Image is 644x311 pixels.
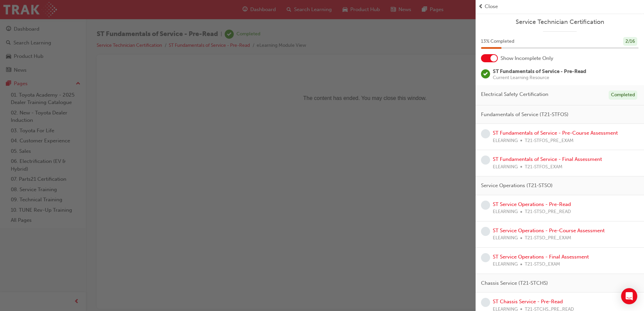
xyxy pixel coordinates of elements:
div: 2 / 16 [623,37,637,46]
a: ST Fundamentals of Service - Pre-Course Assessment [493,130,618,136]
span: ELEARNING [493,137,518,145]
span: Current Learning Resource [493,75,586,80]
span: ELEARNING [493,163,518,171]
span: ELEARNING [493,234,518,242]
div: Open Intercom Messenger [621,288,637,304]
button: prev-iconClose [478,3,641,10]
span: ELEARNING [493,208,518,216]
span: ST Fundamentals of Service - Pre-Read [493,68,586,74]
span: Close [485,3,498,10]
span: T21-STSO_PRE_READ [525,208,571,216]
span: Electrical Safety Certification [481,91,548,98]
span: Fundamentals of Service (T21-STFOS) [481,111,569,118]
span: prev-icon [478,3,483,10]
span: learningRecordVerb_NONE-icon [481,201,490,210]
a: ST Fundamentals of Service - Final Assessment [493,156,602,162]
span: learningRecordVerb_COMPLETE-icon [481,69,490,78]
p: The content has ended. You may close this window. [3,5,523,36]
span: learningRecordVerb_NONE-icon [481,298,490,307]
a: ST Chassis Service - Pre-Read [493,299,563,305]
span: learningRecordVerb_NONE-icon [481,129,490,138]
span: learningRecordVerb_NONE-icon [481,227,490,236]
span: learningRecordVerb_NONE-icon [481,155,490,165]
span: Chassis Service (T21-STCHS) [481,279,548,287]
a: ST Service Operations - Final Assessment [493,254,589,260]
a: Service Technician Certification [481,18,639,26]
span: T21-STFOS_PRE_EXAM [525,137,574,145]
span: ELEARNING [493,261,518,268]
span: Service Operations (T21-STSO) [481,182,553,189]
span: T21-STSO_PRE_EXAM [525,234,571,242]
span: T21-STFOS_EXAM [525,163,562,171]
span: T21-STSO_EXAM [525,261,560,268]
a: ST Service Operations - Pre-Course Assessment [493,228,605,234]
div: Completed [609,91,637,100]
span: 13 % Completed [481,38,514,45]
span: Show Incomplete Only [501,55,553,62]
a: ST Service Operations - Pre-Read [493,201,571,207]
span: learningRecordVerb_NONE-icon [481,253,490,262]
